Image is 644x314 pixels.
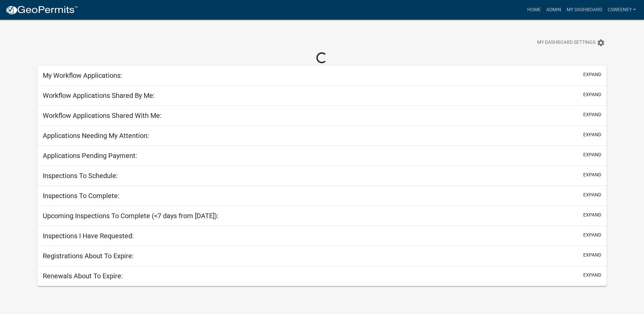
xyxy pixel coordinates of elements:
[532,36,610,49] button: My Dashboard Settingssettings
[583,71,601,78] button: expand
[544,3,564,16] a: Admin
[605,3,639,16] a: csweeney
[43,192,119,200] h5: Inspections To Complete:
[597,39,605,47] i: settings
[583,111,601,118] button: expand
[583,171,601,178] button: expand
[537,39,595,47] span: My Dashboard Settings
[583,272,601,279] button: expand
[525,3,544,16] a: Home
[583,131,601,138] button: expand
[43,152,137,160] h5: Applications Pending Payment:
[583,231,601,239] button: expand
[43,71,122,80] h5: My Workflow Applications:
[43,212,219,220] h5: Upcoming Inspections To Complete (<7 days from [DATE]):
[43,232,134,240] h5: Inspections I Have Requested:
[583,191,601,198] button: expand
[43,132,149,140] h5: Applications Needing My Attention:
[43,111,162,120] h5: Workflow Applications Shared With Me:
[564,3,605,16] a: My Dashboard
[583,251,601,259] button: expand
[43,172,118,180] h5: Inspections To Schedule:
[583,211,601,219] button: expand
[43,272,123,280] h5: Renewals About To Expire:
[43,91,155,100] h5: Workflow Applications Shared By Me:
[43,252,134,260] h5: Registrations About To Expire:
[583,151,601,158] button: expand
[583,91,601,98] button: expand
